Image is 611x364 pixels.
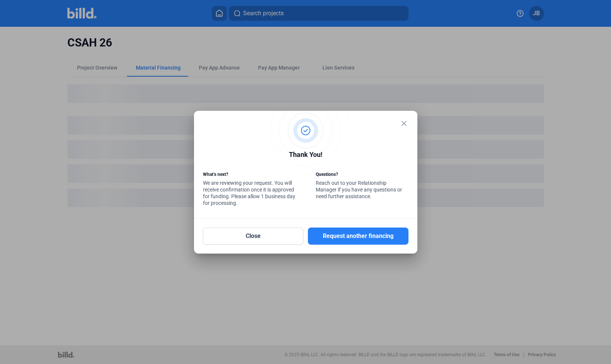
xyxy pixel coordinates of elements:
div: Questions? [316,171,408,180]
div: Reach out to your Relationship Manager if you have any questions or need further assistance. [316,171,408,202]
button: Close [203,228,303,245]
div: What’s next? [203,171,295,180]
mat-icon: close [400,119,408,128]
div: Thank You! [203,149,408,162]
button: Request another financing [308,228,408,245]
div: We are reviewing your request. You will receive confirmation once it is approved for funding. Ple... [203,171,295,208]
